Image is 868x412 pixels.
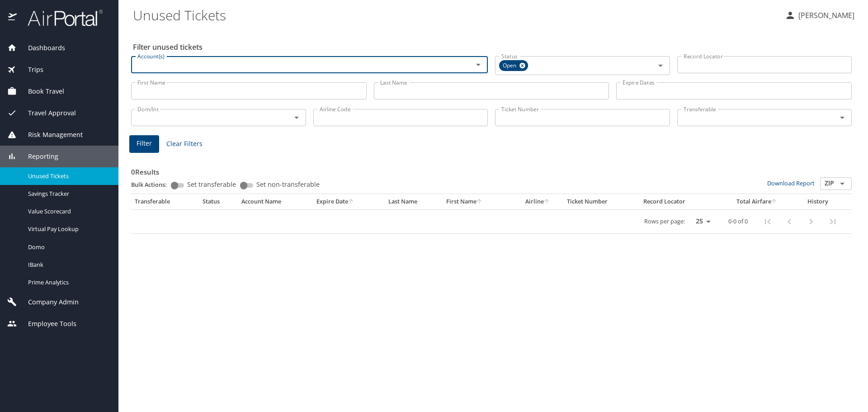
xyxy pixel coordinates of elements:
span: Set transferable [187,181,236,188]
button: Open [836,177,849,190]
span: Virtual Pay Lookup [28,225,108,233]
th: Ticket Number [563,194,640,209]
span: IBank [28,260,108,269]
button: Open [290,111,303,124]
img: airportal-logo.png [18,9,103,27]
div: Transferable [135,198,195,206]
span: Travel Approval [17,108,76,118]
img: icon-airportal.png [8,9,18,27]
th: Last Name [385,194,443,209]
button: sort [771,199,778,205]
button: [PERSON_NAME] [781,7,858,24]
th: Expire Date [313,194,385,209]
span: Book Travel [17,86,64,96]
a: Download Report [767,179,815,187]
p: Bulk Actions: [131,180,174,189]
th: First Name [443,194,513,209]
span: Savings Tracker [28,189,108,198]
span: Clear Filters [166,138,203,150]
h3: 0 Results [131,161,852,177]
span: Filter [137,138,152,149]
th: History [796,194,840,209]
span: Company Admin [17,297,79,307]
th: Total Airfare [718,194,796,209]
p: [PERSON_NAME] [796,10,854,21]
button: Open [836,111,849,124]
button: Open [472,58,485,71]
span: Domo [28,243,108,251]
button: Clear Filters [163,136,206,152]
p: 0-0 of 0 [728,218,748,224]
span: Risk Management [17,130,83,140]
span: Unused Tickets [28,172,108,180]
button: sort [544,199,550,205]
span: Prime Analytics [28,278,108,287]
h1: Unused Tickets [133,1,778,29]
span: Dashboards [17,43,65,53]
button: Open [654,59,667,72]
th: Account Name [238,194,313,209]
button: Filter [129,135,159,153]
table: custom pagination table [131,194,852,234]
span: Reporting [17,152,58,161]
th: Status [199,194,238,209]
th: Record Locator [640,194,718,209]
span: Open [499,61,522,71]
button: sort [348,199,354,205]
span: Trips [17,65,43,75]
span: Set non-transferable [256,181,320,188]
th: Airline [512,194,563,209]
button: sort [476,199,483,205]
select: rows per page [689,215,714,228]
span: Value Scorecard [28,207,108,216]
p: Rows per page: [644,218,685,224]
div: Open [499,60,528,71]
span: Employee Tools [17,319,76,329]
h2: Filter unused tickets [133,40,854,54]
